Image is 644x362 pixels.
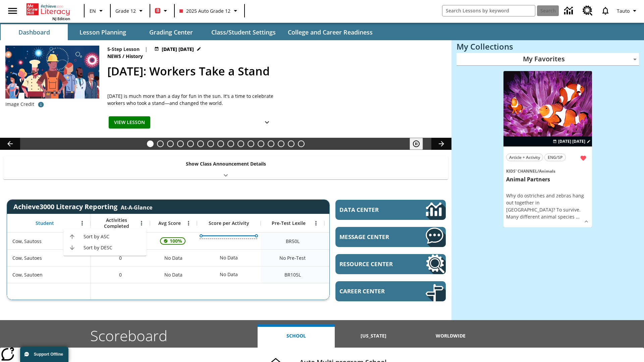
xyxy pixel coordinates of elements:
span: Cow, Sautoes [12,254,42,261]
button: Slide 9 The Invasion of the Free CD [227,140,234,147]
span: Data Center [339,206,403,214]
span: Student [36,220,54,226]
a: Notifications [597,2,614,19]
div: No Data, Cow, Sautoes [216,251,241,264]
button: Slide 16 The Constitution's Balancing Act [298,140,305,147]
div: Activities Completed [91,214,150,233]
span: 2025 Auto Grade 12 [179,7,230,14]
h3: Animal Partners [506,176,589,183]
button: Open side menu [3,1,22,21]
span: Labor Day is much more than a day for fun in the sun. It's a time to celebrate workers who took a... [107,93,275,107]
div: Why do ostriches and zebras hang out together in [GEOGRAPHIC_DATA]? To survive. Many different an... [506,192,589,220]
button: Class/Student Settings [206,24,281,40]
button: Lesson carousel, Next [431,138,451,150]
span: 0 [119,271,122,278]
span: B [156,6,159,15]
button: Slide 7 Attack of the Terrifying Tomatoes [207,140,214,147]
span: Kids' Channel [506,168,537,174]
span: Animals [539,168,555,174]
span: Achieve3000 Literacy Reporting [13,202,152,211]
span: No Data [161,251,186,265]
button: Profile/Settings [614,5,641,17]
button: Support Offline [20,347,68,362]
h2: Labor Day: Workers Take a Stand [107,63,443,80]
button: View Lesson [109,116,150,129]
span: Beginning reader 50 Lexile, Cow, Sautoss [286,238,300,245]
div: My Favorites [457,53,639,66]
a: Resource Center, Will open in new tab [335,254,446,274]
a: Data Center [335,200,446,220]
button: Jul 23 - Jun 30 Choose Dates [153,46,203,53]
button: Worldwide [412,324,489,348]
button: Slide 5 The Last Homesteaders [187,140,194,147]
span: Resource Center [339,260,406,268]
button: Slide 13 Between Two Worlds [268,140,274,147]
span: Avg Score [158,220,181,226]
div: Pause [410,138,430,150]
span: Topic: Kids' Channel/Animals [506,167,589,175]
span: EN [90,7,96,14]
div: At-A-Glance [121,202,152,211]
div: No Data, Cow, Sautoes [150,249,197,266]
span: Pre-Test Lexile [272,220,306,226]
button: Show Details [260,116,274,129]
button: Article + Activity [506,154,543,161]
div: 0, Cow, Sautoes [91,249,150,266]
span: Cow, Sautoen [12,271,43,278]
span: [DATE] [DATE] [558,138,585,144]
button: Boost Class color is red. Change class color [152,5,172,17]
div: , 100%, This student's Average First Try Score 100% is above 75%, Cow, Sautoss [150,233,197,249]
div: 0, Cow, Sautoen [91,266,150,283]
span: Support Offline [34,352,63,357]
button: Grade: Grade 12, Select a grade [113,5,148,17]
a: Resource Center, Will open in new tab [579,2,597,20]
span: Sort by ASC [84,233,141,240]
span: Beginning reader 105 Lexile, Cow, Sautoen [284,271,301,278]
span: Article + Activity [509,154,540,161]
button: Grading Center [138,24,205,40]
button: Open Menu [183,218,194,228]
button: Slide 15 Point of View [288,140,294,147]
button: Slide 1 Labor Day: Workers Take a Stand [147,140,154,147]
button: Slide 10 Mixed Practice: Citing Evidence [237,140,244,147]
span: | [145,46,148,53]
span: … [576,214,580,220]
span: Career Center [339,287,406,295]
span: / [537,168,539,174]
div: No Data, Cow, Sautoen [150,266,197,283]
span: Sort by DESC [84,244,141,251]
p: 5-Step Lesson [107,46,140,53]
span: Tauto [617,7,630,14]
span: Activities Completed [94,217,139,229]
button: Slide 2 Animal Partners [157,140,164,147]
button: Slide 8 Fashion Forward in Ancient Rome [217,140,224,147]
span: NJ Edition [52,16,70,21]
button: Show Details [581,217,591,227]
a: Data Center [560,2,579,20]
span: ENG/SP [548,154,562,161]
a: Message Center [335,227,446,247]
span: 0 [119,254,122,261]
button: [US_STATE] [335,324,412,348]
button: Slide 6 Solar Power to the People [197,140,204,147]
button: Slide 14 Hooray for Constitution Day! [278,140,284,147]
button: Student, Open Menu, [77,218,87,228]
button: College and Career Readiness [282,24,378,40]
span: History [126,53,144,60]
div: Home [26,2,70,21]
button: Activities Completed, Open Menu, [137,218,147,228]
button: Slide 3 Cars of the Future? [167,140,174,147]
span: No Pre-Test, Cow, Sautoes [279,254,306,261]
ul: Activities Completed, Open Menu, [63,228,147,256]
div: lesson details [503,71,592,228]
div: No Data, Cow, Sautoes [324,249,388,266]
div: Show Class Announcement Details [3,156,448,179]
img: A banner with a blue background shows an illustrated row of diverse men and women dressed in clot... [5,46,99,99]
span: [DATE] [DATE] [162,46,194,53]
a: Career Center [335,281,446,301]
span: Message Center [339,233,406,241]
span: Score per Activity [209,220,249,226]
a: Home [26,3,70,16]
button: School [258,324,335,348]
input: search field [442,5,535,16]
